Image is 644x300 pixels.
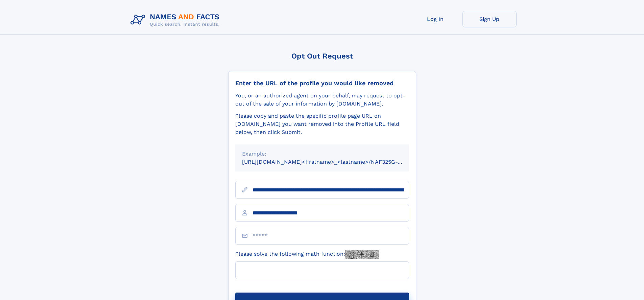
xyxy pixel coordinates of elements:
[462,11,517,27] a: Sign Up
[128,11,225,29] img: Logo Names and Facts
[235,92,409,108] div: You, or an authorized agent on your behalf, may request to opt-out of the sale of your informatio...
[235,112,409,136] div: Please copy and paste the specific profile page URL on [DOMAIN_NAME] you want removed into the Pr...
[242,150,402,158] div: Example:
[408,11,462,27] a: Log In
[242,159,422,165] small: [URL][DOMAIN_NAME]<firstname>_<lastname>/NAF325G-xxxxxxxx
[228,52,416,60] div: Opt Out Request
[235,250,379,259] label: Please solve the following math function:
[235,79,409,87] div: Enter the URL of the profile you would like removed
